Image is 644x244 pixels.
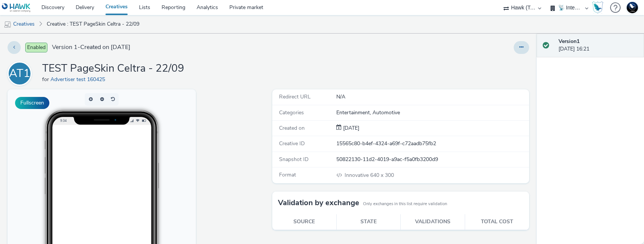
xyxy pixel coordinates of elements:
[336,140,528,147] div: 15565c80-b4ef-4324-a69f-c72aadb75fb2
[53,29,59,33] span: 9:34
[279,109,304,116] span: Categories
[627,2,638,13] img: Support Hawk
[25,43,47,52] span: Enabled
[401,214,465,230] th: Validations
[345,172,370,179] span: Innovative
[336,214,401,230] th: State
[592,2,603,14] img: Hawk Academy
[8,70,35,77] a: AT1
[52,43,130,52] span: Version 1 - Created on [DATE]
[2,3,31,12] img: undefined Logo
[272,214,337,230] th: Source
[42,61,184,76] h1: TEST PageSkin Celtra - 22/09
[465,214,529,230] th: Total cost
[9,63,30,84] div: AT1
[559,38,580,45] strong: Version 1
[559,38,638,53] div: [DATE] 16:21
[278,197,359,209] h3: Validation by exchange
[336,109,528,117] div: Entertainment, Automotive
[43,15,143,33] a: Creative : TEST PageSkin Celtra - 22/09
[336,156,528,163] div: 50822130-11d2-4019-a9ac-f5a0fb3200d9
[279,156,308,163] span: Snapshot ID
[50,76,108,83] a: Advertiser test 160425
[42,76,50,83] span: for
[363,201,447,207] small: Only exchanges in this list require validation
[279,140,305,147] span: Creative ID
[592,2,606,14] a: Hawk Academy
[342,124,359,132] span: [DATE]
[279,124,305,132] span: Created on
[15,97,49,109] button: Fullscreen
[342,124,359,132] div: Creation 22 September 2025, 16:21
[336,93,345,100] span: N/A
[344,172,394,179] span: 640 x 300
[279,93,311,100] span: Redirect URL
[4,21,11,28] img: mobile
[279,171,296,178] span: Format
